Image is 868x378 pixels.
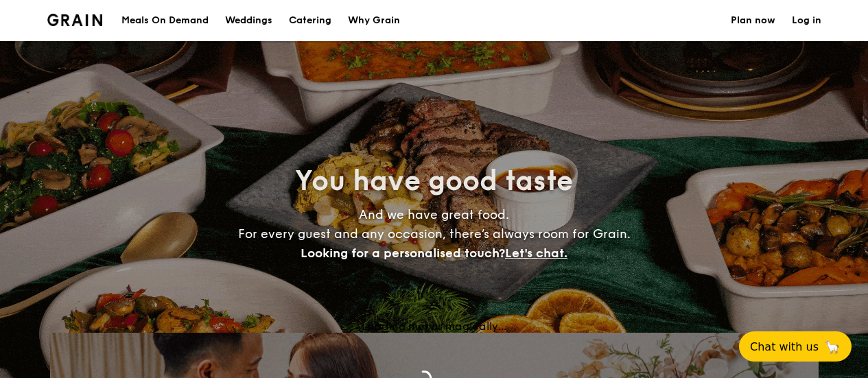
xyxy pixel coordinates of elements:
[824,339,841,355] span: 🦙
[50,320,819,333] div: Loading menus magically...
[750,340,819,353] span: Chat with us
[47,14,103,26] a: Logotype
[47,14,103,26] img: Grain
[505,246,567,261] span: Let's chat.
[739,331,852,362] button: Chat with us🦙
